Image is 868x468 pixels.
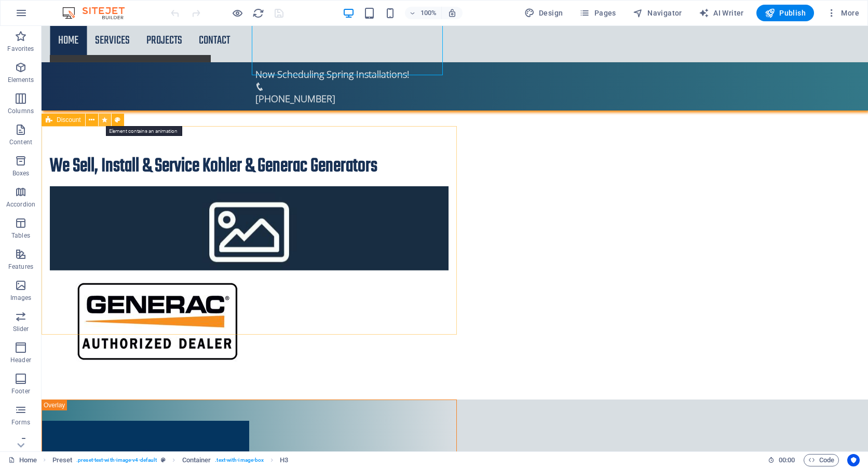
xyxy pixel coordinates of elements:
p: Forms [11,418,30,426]
nav: breadcrumb [52,454,289,466]
p: Columns [8,107,34,115]
span: Click to select. Double-click to edit [280,454,288,466]
span: Pages [579,8,616,18]
span: Navigator [633,8,682,18]
p: Features [8,263,33,271]
span: More [826,8,859,18]
p: Favorites [7,45,34,53]
button: Publish [756,5,814,21]
span: Click to select. Double-click to edit [182,454,211,466]
span: [PHONE_NUMBER] [214,66,294,79]
span: Discount [57,117,81,123]
button: 100% [405,7,442,19]
i: This element is a customizable preset [161,457,166,463]
span: Design [524,8,563,18]
button: AI Writer [695,5,748,21]
p: Boxes [12,169,30,177]
span: Publish [765,8,806,18]
button: Design [520,5,567,21]
button: Navigator [629,5,686,21]
h6: 100% [421,7,437,19]
span: Code [808,454,834,466]
p: Accordion [6,200,35,209]
button: Code [804,454,839,466]
button: Pages [575,5,620,21]
i: Reload page [252,7,264,19]
span: . text-with-image-box [215,454,264,466]
button: reload [252,7,264,19]
div: Design (Ctrl+Alt+Y) [520,5,567,21]
img: Editor Logo [60,7,138,19]
h6: Session time [768,454,795,466]
mark: Element contains an animation [106,126,182,136]
p: Elements [8,76,34,84]
p: Footer [11,387,30,395]
span: . preset-text-with-image-v4-default [76,454,157,466]
button: Usercentrics [847,454,860,466]
span: 00 00 [779,454,795,466]
a: Click to cancel selection. Double-click to open Pages [8,454,37,466]
button: More [822,5,863,21]
button: Click here to leave preview mode and continue editing [231,7,243,19]
i: On resize automatically adjust zoom level to fit chosen device. [447,8,457,18]
p: Header [10,356,31,364]
p: Tables [11,231,30,240]
span: AI Writer [699,8,744,18]
span: : [786,456,788,464]
p: Content [9,138,32,146]
span: Click to select. Double-click to edit [52,454,73,466]
p: Slider [13,325,29,333]
p: Images [10,294,32,302]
